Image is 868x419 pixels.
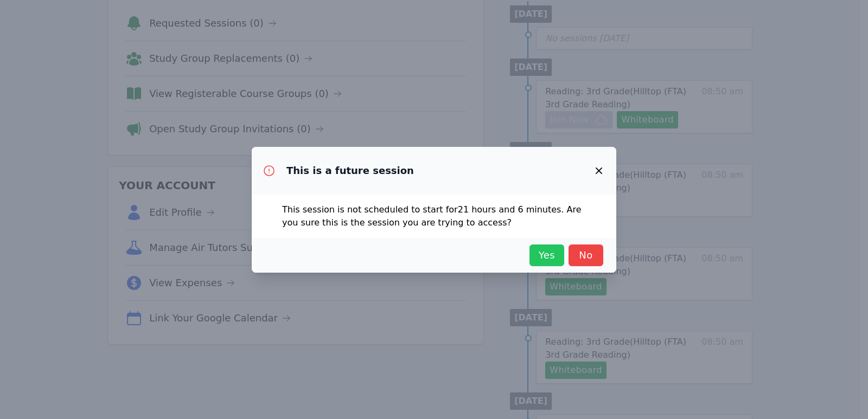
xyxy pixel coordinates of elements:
[286,164,414,177] h3: This is a future session
[535,248,559,263] span: Yes
[529,244,564,266] button: Yes
[282,203,586,229] p: This session is not scheduled to start for 21 hours and 6 minutes . Are you sure this is the sess...
[569,244,603,266] button: No
[574,248,598,263] span: No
